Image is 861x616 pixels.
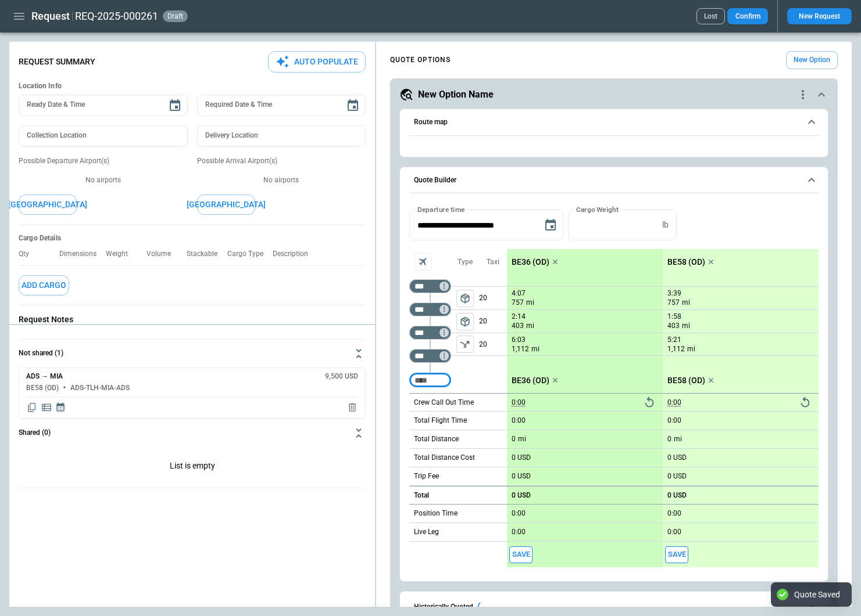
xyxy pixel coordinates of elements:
span: Type of sector [456,336,474,353]
p: Crew Call Out Time [414,398,474,408]
label: Departure time [417,204,465,214]
div: quote-option-actions [796,88,810,102]
button: New Option Namequote-option-actions [399,88,828,102]
label: Cargo Weight [576,204,619,214]
p: 757 [512,298,524,308]
button: [GEOGRAPHIC_DATA] [197,194,255,215]
p: Description [273,250,317,258]
p: 20 [479,333,507,355]
button: Quote Builder [409,167,819,194]
p: No airports [19,175,188,185]
p: BE36 (OD) [512,376,549,386]
p: Total Distance Cost [414,453,475,463]
p: Dimensions [59,250,106,258]
p: mi [531,344,540,354]
p: mi [518,434,526,444]
p: Trip Fee [414,471,439,481]
p: 0:00 [667,528,681,536]
button: Route map [409,109,819,136]
button: Save [665,546,688,563]
button: Auto Populate [268,51,366,73]
h1: Request [31,9,70,23]
button: Save [509,546,533,563]
span: Save this aircraft quote and copy details to clipboard [665,546,688,563]
p: 1,112 [667,344,685,354]
button: Add Cargo [19,275,69,296]
h4: QUOTE OPTIONS [390,57,451,63]
p: 0 [512,435,516,444]
span: Display detailed quote content [41,402,52,413]
p: 3:39 [667,289,681,298]
p: List is empty [19,447,366,488]
span: Save this aircraft quote and copy details to clipboard [509,546,533,563]
button: left aligned [456,313,474,330]
div: Too short [409,373,451,387]
p: 2:14 [512,312,526,321]
button: Reset [641,394,658,411]
button: left aligned [456,290,474,307]
h6: Cargo Details [19,234,366,243]
p: mi [526,321,534,331]
p: 403 [667,321,680,331]
span: Display quote schedule [55,402,66,413]
h6: Quote Builder [414,176,456,184]
p: mi [674,434,682,444]
p: Possible Departure Airport(s) [19,156,188,166]
div: Too short [409,349,451,363]
p: mi [682,321,690,331]
div: Not shared (1) [19,447,366,488]
p: mi [526,298,534,308]
span: draft [165,12,185,20]
button: Reset [796,394,814,411]
button: Choose date [163,94,187,117]
p: Cargo Type [227,250,273,258]
p: 0:00 [512,528,526,536]
h6: Location Info [19,82,366,91]
p: 4:07 [512,289,526,298]
p: 0:00 [667,509,681,518]
span: Delete quote [346,402,358,413]
p: Weight [106,250,137,258]
button: New Request [787,8,852,24]
p: mi [687,344,695,354]
p: 1,112 [512,344,529,354]
h6: Historically Quoted [414,603,473,611]
div: Too short [409,302,451,316]
h2: REQ-2025-000261 [75,9,158,23]
h6: Not shared (1) [19,350,63,357]
p: BE58 (OD) [667,257,705,267]
span: Type of sector [456,313,474,330]
p: 0:00 [667,416,681,425]
button: Choose date, selected date is Aug 26, 2025 [539,214,562,237]
h6: Shared (0) [19,429,51,437]
button: left aligned [456,336,474,353]
span: package_2 [459,293,471,304]
div: Quote Saved [794,589,840,600]
p: 757 [667,298,680,308]
p: Qty [19,250,38,258]
button: Choose date [341,94,365,117]
span: Copy quote content [26,402,38,413]
p: 0 USD [667,453,687,462]
h6: Total [414,492,429,499]
p: 0 USD [667,472,687,481]
h5: New Option Name [418,88,494,101]
button: Confirm [727,8,768,24]
p: Live Leg [414,527,439,537]
div: scrollable content [507,249,819,567]
div: Too short [409,279,451,293]
p: lb [662,220,669,230]
p: Total Distance [414,434,459,444]
p: Possible Arrival Airport(s) [197,156,366,166]
div: Quote Builder [409,210,819,567]
p: 6:03 [512,336,526,344]
p: 0 [667,435,671,444]
p: No airports [197,175,366,185]
p: 5:21 [667,336,681,344]
button: Not shared (1) [19,340,366,368]
p: Request Notes [19,315,366,325]
p: Type [458,257,473,267]
p: 0 USD [667,491,687,500]
h6: ADS → MIA [26,373,63,380]
div: Not shared (1) [19,368,366,419]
